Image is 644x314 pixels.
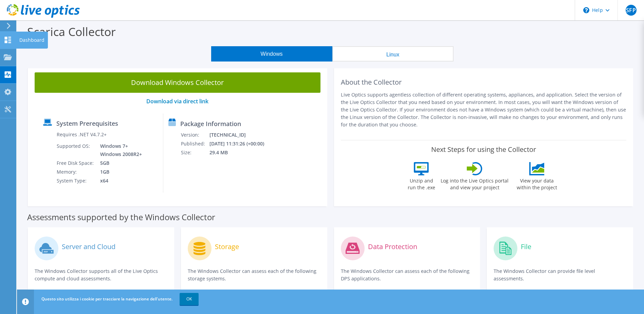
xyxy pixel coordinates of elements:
td: Published: [181,139,209,148]
label: Server and Cloud [62,243,115,250]
div: Dashboard [16,32,48,49]
td: 5GB [95,159,143,168]
label: Data Protection [368,243,417,250]
td: [TECHNICAL_ID] [209,130,273,139]
td: Memory: [56,168,95,176]
label: Requires .NET V4.7.2+ [57,131,107,138]
td: 1GB [95,168,143,176]
a: Download via direct link [146,98,208,105]
p: The Windows Collector can assess each of the following DPS applications. [341,267,474,282]
span: SFP [626,5,637,16]
label: System Prerequisites [56,120,118,127]
label: Package Information [180,120,241,127]
td: 29.4 MB [209,148,273,157]
button: Windows [211,46,332,62]
label: Unzip and run the .exe [406,175,437,191]
button: Linux [332,46,454,62]
td: Free Disk Space: [56,159,95,168]
label: File [521,243,531,250]
label: Next Steps for using the Collector [431,145,536,154]
label: Scarica Collector [27,24,116,39]
p: The Windows Collector supports all of the Live Optics compute and cloud assessments. [35,267,167,282]
h2: About the Collector [341,78,627,86]
td: Size: [181,148,209,157]
label: View your data within the project [512,175,561,191]
td: [DATE] 11:31:26 (+00:00) [209,139,273,148]
td: Supported OS: [56,142,95,159]
label: Storage [215,243,239,250]
p: Live Optics supports agentless collection of different operating systems, appliances, and applica... [341,91,627,128]
svg: \n [583,7,589,13]
p: The Windows Collector can provide file level assessments. [494,267,626,282]
label: Assessments supported by the Windows Collector [27,214,215,221]
a: OK [180,293,199,305]
td: System Type: [56,176,95,185]
td: x64 [95,176,143,185]
td: Version: [181,130,209,139]
p: The Windows Collector can assess each of the following storage systems. [188,267,320,282]
label: Log into the Live Optics portal and view your project [440,175,509,191]
a: Download Windows Collector [35,72,320,93]
td: Windows 7+ Windows 2008R2+ [95,142,143,159]
span: Questo sito utilizza i cookie per tracciare la navigazione dell'utente. [41,296,172,302]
